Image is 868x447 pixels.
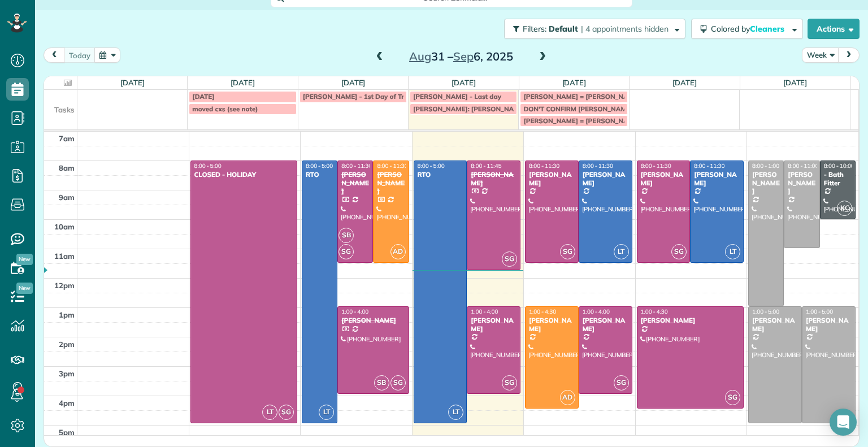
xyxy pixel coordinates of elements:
span: 4pm [59,398,75,407]
div: [PERSON_NAME] [693,171,740,187]
span: 1:00 - 4:00 [471,308,498,315]
span: LT [262,405,277,420]
span: LT [725,244,740,259]
span: Colored by [711,24,788,34]
span: 5pm [59,428,75,437]
div: - Bath Fitter [823,171,852,187]
button: Actions [808,19,860,39]
span: SG [725,390,740,405]
span: KC [837,201,852,216]
span: 1:00 - 4:00 [341,308,368,315]
span: [PERSON_NAME] = [PERSON_NAME] [523,92,640,101]
div: [PERSON_NAME] [470,171,517,187]
span: SG [390,375,406,390]
span: 8:00 - 11:00 [788,162,818,170]
span: Sep [453,49,474,63]
span: 8:00 - 11:30 [583,162,613,170]
span: SG [502,375,517,390]
span: 8:00 - 11:45 [471,162,501,170]
div: [PERSON_NAME] [582,316,629,333]
span: 7am [59,134,75,143]
span: 8:00 - 11:30 [641,162,671,170]
h2: 31 – 6, 2025 [390,50,532,63]
div: Open Intercom Messenger [830,409,857,436]
a: [DATE] [231,78,255,87]
a: [DATE] [341,78,366,87]
span: 2pm [59,340,75,349]
span: 8:00 - 1:00 [752,162,779,170]
div: [PERSON_NAME] [752,171,780,195]
span: LT [448,405,463,420]
button: Filters: Default | 4 appointments hidden [504,19,685,39]
span: 8:00 - 5:00 [306,162,333,170]
button: prev [44,47,65,63]
span: 1pm [59,310,75,319]
span: [PERSON_NAME]: [PERSON_NAME] and [PERSON_NAME] [413,105,596,113]
span: 8am [59,163,75,172]
div: [PERSON_NAME] [805,316,852,333]
span: 10am [54,222,75,231]
button: Week [802,47,839,63]
span: 1:00 - 4:30 [529,308,556,315]
span: 8:00 - 11:30 [341,162,372,170]
div: [PERSON_NAME] [341,171,370,195]
span: [PERSON_NAME] - Last day [413,92,501,101]
button: today [64,47,96,63]
div: [PERSON_NAME] [640,171,687,187]
button: next [838,47,860,63]
a: Filters: Default | 4 appointments hidden [498,19,685,39]
span: DON'T CONFIRM [PERSON_NAME] - NEED [PERSON_NAME] [523,105,713,113]
span: 9am [59,193,75,202]
span: AD [390,244,406,259]
span: SG [671,244,687,259]
span: [PERSON_NAME] - 1st Day of Training [303,92,424,101]
div: [PERSON_NAME] [376,171,405,195]
span: Aug [409,49,431,63]
span: New [16,254,33,265]
span: 11am [54,251,75,261]
span: Default [549,24,579,34]
a: [DATE] [562,78,587,87]
span: | 4 appointments hidden [581,24,669,34]
span: SG [279,405,294,420]
div: [PERSON_NAME] [528,171,575,187]
div: RTO [305,171,334,179]
span: 8:00 - 11:30 [377,162,407,170]
span: LT [319,405,334,420]
span: 8:00 - 5:00 [194,162,222,170]
span: [DATE] [192,92,214,101]
span: 12pm [54,281,75,290]
span: Cleaners [750,24,786,34]
span: SG [560,244,575,259]
a: [DATE] [783,78,808,87]
span: SB [374,375,389,390]
a: [DATE] [120,78,145,87]
div: [PERSON_NAME] [582,171,629,187]
button: Colored byCleaners [691,19,803,39]
span: SG [614,375,629,390]
span: [PERSON_NAME] = [PERSON_NAME]? [523,116,643,125]
span: moved cxs (see note) [192,105,258,113]
span: 1:00 - 4:00 [583,308,610,315]
span: 8:00 - 5:00 [418,162,445,170]
span: 3pm [59,369,75,378]
div: [PERSON_NAME] [341,316,405,324]
span: 8:00 - 11:30 [529,162,559,170]
div: CLOSED - HOLIDAY [194,171,294,179]
div: [PERSON_NAME] [752,316,798,333]
div: [PERSON_NAME] [470,316,517,333]
span: SG [502,251,517,267]
span: 1:00 - 4:30 [641,308,668,315]
span: SG [338,244,354,259]
span: 8:00 - 10:00 [824,162,854,170]
span: AD [560,390,575,405]
span: 8:00 - 11:30 [694,162,724,170]
span: LT [614,244,629,259]
a: [DATE] [672,78,697,87]
div: RTO [417,171,464,179]
span: SB [338,228,354,243]
span: 1:00 - 5:00 [752,308,779,315]
a: [DATE] [452,78,476,87]
span: New [16,283,33,294]
div: [PERSON_NAME] [528,316,575,333]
